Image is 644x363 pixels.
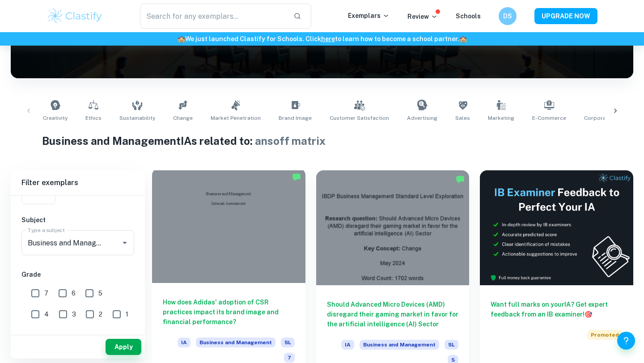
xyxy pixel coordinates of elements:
[491,300,623,319] h6: Want full marks on your IA ? Get expert feedback from an IB examiner!
[126,309,128,319] span: 1
[72,309,76,319] span: 3
[407,12,438,21] p: Review
[587,330,623,340] span: Promoted
[445,340,458,350] span: SL
[44,309,49,319] span: 4
[140,4,286,29] input: Search for any exemplars...
[255,135,326,147] span: ansoff matrix
[480,170,633,285] img: Thumbnail
[196,338,275,347] span: Business and Management
[211,114,261,122] span: Market Penetration
[47,7,103,25] img: Clastify logo
[455,114,470,122] span: Sales
[456,13,481,20] a: Schools
[407,114,437,122] span: Advertising
[281,338,295,347] span: SL
[456,175,465,184] img: Marked
[72,288,76,298] span: 6
[119,114,155,122] span: Sustainability
[11,170,145,195] h6: Filter exemplars
[292,173,301,181] img: Marked
[330,114,389,122] span: Customer Satisfaction
[459,35,467,42] span: 🏫
[163,297,295,327] h6: How does Adidas' adoption of CSR practices impact its brand image and financial performance?
[173,114,193,122] span: Change
[21,215,134,225] h6: Subject
[99,309,102,319] span: 2
[499,7,517,25] button: DS
[584,114,644,122] span: Corporate Profitability
[534,8,597,24] button: UPGRADE NOW
[348,11,390,21] p: Exemplars
[341,340,354,350] span: IA
[617,332,635,350] button: Help and Feedback
[178,338,191,347] span: IA
[279,114,312,122] span: Brand Image
[503,11,513,21] h6: DS
[284,353,295,363] span: 7
[106,339,141,355] button: Apply
[21,270,134,279] h6: Grade
[360,340,439,350] span: Business and Management
[119,236,131,249] button: Open
[85,114,102,122] span: Ethics
[327,300,459,329] h6: Should Advanced Micro Devices (AMD) disregard their gaming market in favor for the artificial int...
[585,311,592,318] span: 🎯
[488,114,514,122] span: Marketing
[28,226,65,234] label: Type a subject
[44,288,48,298] span: 7
[2,34,642,44] h6: We just launched Clastify for Schools. Click to learn how to become a school partner.
[178,35,185,42] span: 🏫
[321,35,335,42] a: here
[42,133,602,149] h1: Business and Management IAs related to:
[43,114,68,122] span: Creativity
[98,288,102,298] span: 5
[532,114,566,122] span: E-commerce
